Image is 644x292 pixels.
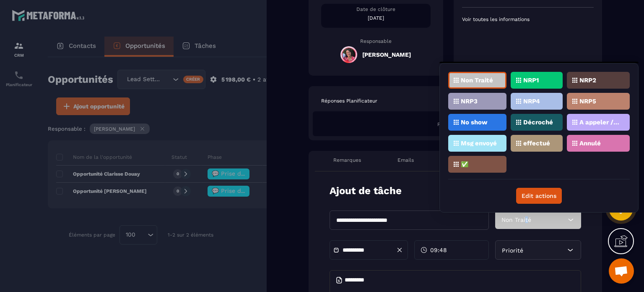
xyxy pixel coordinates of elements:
p: A appeler / A rappeler [579,119,620,125]
p: NRP1 [523,77,539,83]
p: Annulé [579,140,601,146]
p: NRP4 [523,98,540,104]
p: NRP5 [579,98,596,104]
p: Date de clôture [321,6,431,13]
span: Pas de donnée [437,121,473,127]
p: Responsable [321,38,431,44]
p: effectué [523,140,550,146]
p: ✅ [461,161,469,167]
span: Non Traité [501,216,531,223]
p: Décroché [523,119,553,125]
p: NRP2 [579,77,596,83]
p: Voir toutes les informations [462,16,594,23]
p: No show [461,119,488,125]
p: Remarques [333,157,361,163]
p: Non Traité [461,77,493,83]
p: Emails [397,157,414,163]
span: 09:48 [430,246,447,254]
button: Edit actions [516,188,562,204]
span: Priorité [502,247,523,254]
p: Réponses Planificateur [321,97,377,104]
div: Ouvrir le chat [609,258,634,284]
p: NRP3 [461,98,478,104]
p: [DATE] [321,15,431,21]
p: Ajout de tâche [330,184,402,198]
h5: [PERSON_NAME] [362,51,411,58]
p: Msg envoyé [461,140,497,146]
